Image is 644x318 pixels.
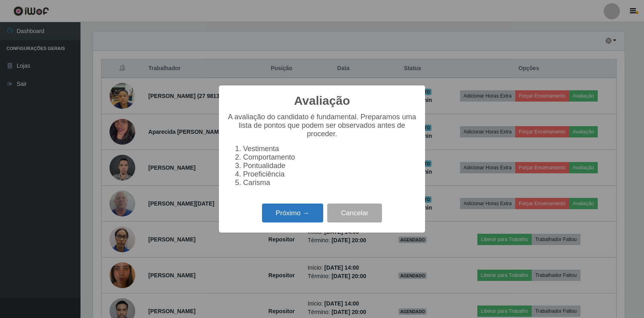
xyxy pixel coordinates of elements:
[262,204,323,222] button: Próximo →
[243,170,417,179] li: Proeficiência
[243,145,417,153] li: Vestimenta
[294,94,350,108] h2: Avaliação
[227,113,417,138] p: A avaliação do candidato é fundamental. Preparamos uma lista de pontos que podem ser observados a...
[327,204,382,222] button: Cancelar
[243,179,417,187] li: Carisma
[243,153,417,162] li: Comportamento
[243,162,417,170] li: Pontualidade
